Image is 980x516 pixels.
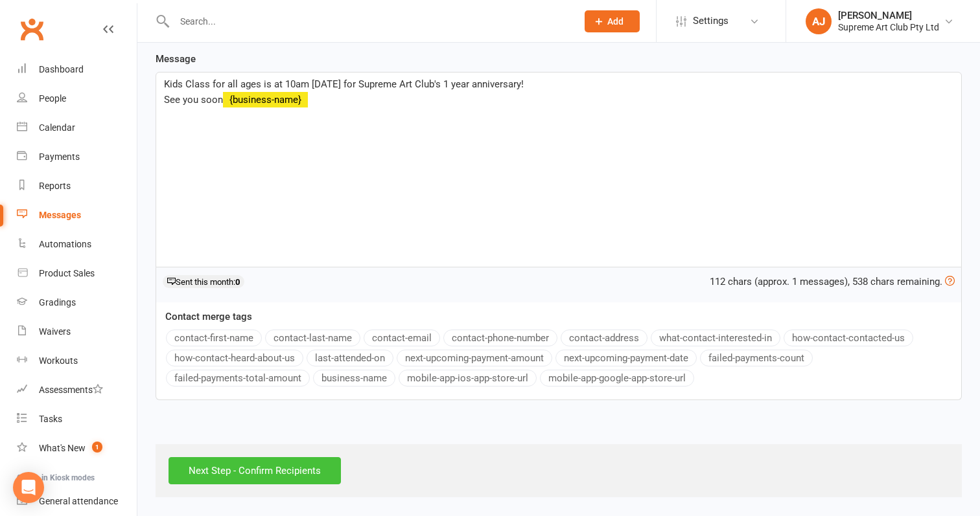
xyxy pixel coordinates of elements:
div: 112 chars (approx. 1 messages), 538 chars remaining. [710,274,955,289]
div: [PERSON_NAME] [838,10,939,21]
a: Gradings [17,288,137,317]
button: failed-payments-count [700,350,813,366]
div: Gradings [39,297,76,308]
div: Automations [39,239,91,249]
a: Payments [17,142,137,172]
button: how-contact-contacted-us [784,330,913,346]
label: Message [156,51,196,67]
a: Reports [17,172,137,201]
a: Assessments [17,376,137,405]
div: AJ [806,8,832,34]
button: how-contact-heard-about-us [166,350,303,366]
button: next-upcoming-payment-date [555,350,697,366]
a: Tasks [17,405,137,434]
button: what-contact-interested-in [651,330,780,346]
button: contact-phone-number [443,330,557,346]
button: last-attended-on [307,350,393,366]
div: Tasks [39,414,62,424]
button: mobile-app-google-app-store-url [540,370,694,387]
a: What's New1 [17,434,137,463]
a: Calendar [17,113,137,142]
div: Payments [39,151,80,162]
div: Workouts [39,355,78,366]
div: General attendance [39,496,118,506]
div: People [39,93,66,104]
button: failed-payments-total-amount [166,370,310,387]
input: Search... [170,12,568,30]
a: General attendance kiosk mode [17,487,137,516]
strong: 0 [235,277,240,287]
span: Kids Class for all ages is at 10am [DATE] for Supreme Art Club's 1 year anniversary! [164,78,524,90]
div: Product Sales [39,268,95,278]
button: Add [585,10,640,32]
button: business-name [313,370,395,387]
button: contact-address [561,330,647,346]
button: contact-last-name [265,330,360,346]
a: Messages [17,201,137,230]
a: Workouts [17,346,137,376]
div: Sent this month: [163,275,244,288]
button: contact-email [364,330,440,346]
div: Calendar [39,122,75,133]
input: Next Step - Confirm Recipients [169,457,341,484]
button: mobile-app-ios-app-store-url [399,370,537,387]
span: 1 [92,442,102,453]
a: Dashboard [17,55,137,84]
div: Dashboard [39,64,84,74]
span: See you soon [164,94,223,106]
div: Waivers [39,326,71,337]
a: Automations [17,230,137,259]
div: Assessments [39,385,103,395]
div: Open Intercom Messenger [13,472,44,503]
button: next-upcoming-payment-amount [397,350,552,366]
div: Messages [39,210,81,220]
span: Settings [693,6,729,36]
a: Product Sales [17,259,137,288]
button: contact-first-name [166,330,262,346]
span: Add [607,16,624,27]
a: Clubworx [16,13,48,45]
a: Waivers [17,317,137,346]
label: Contact merge tags [165,309,252,324]
div: Supreme Art Club Pty Ltd [838,21,939,33]
div: What's New [39,443,86,453]
div: Reports [39,181,71,191]
a: People [17,84,137,113]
